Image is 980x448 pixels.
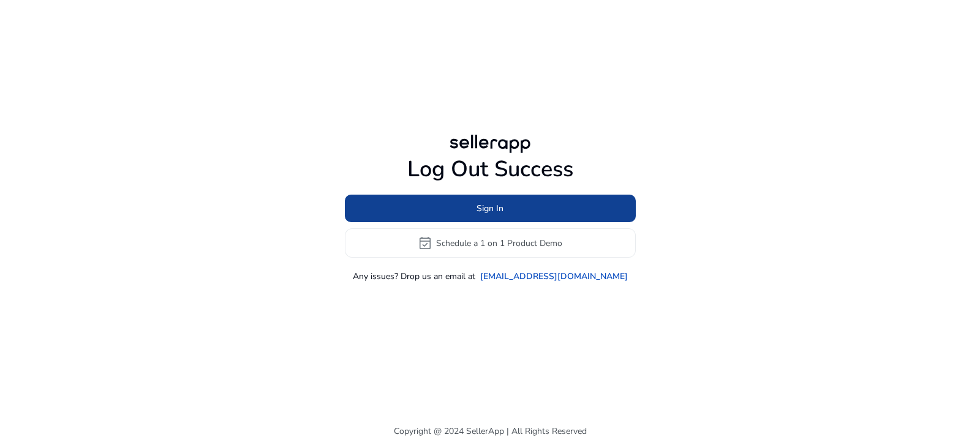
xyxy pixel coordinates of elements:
[345,156,636,182] h1: Log Out Success
[418,236,432,250] span: event_available
[480,270,628,283] a: [EMAIL_ADDRESS][DOMAIN_NAME]
[477,202,503,215] span: Sign In
[345,228,636,258] button: event_availableSchedule a 1 on 1 Product Demo
[353,270,475,283] p: Any issues? Drop us an email at
[345,195,636,222] button: Sign In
